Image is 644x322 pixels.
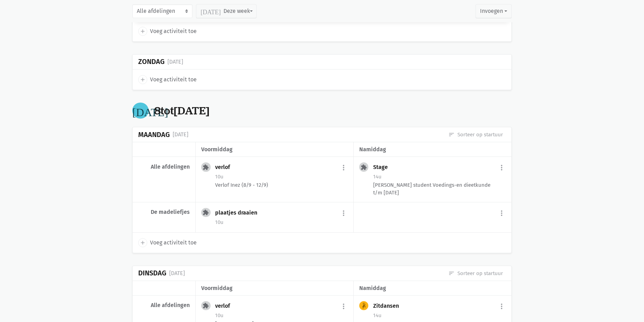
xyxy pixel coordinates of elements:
div: Dinsdag [138,269,166,277]
i: sort [448,131,455,138]
button: Deze week [196,4,256,18]
i: extension [203,164,209,170]
span: 10u [215,219,223,225]
div: De madeliefjes [138,209,190,216]
span: Voeg activiteit toe [150,238,197,247]
span: Voeg activiteit toe [150,27,197,36]
i: add [140,28,146,34]
div: namiddag [359,284,506,293]
span: Voeg activiteit toe [150,75,197,84]
span: [DATE] [174,103,210,118]
i: extension [203,209,209,216]
i: extension [203,303,209,309]
a: Sorteer op startuur [448,131,503,138]
div: Verlof Inez (8/9 - 12/9) [215,181,347,189]
div: Alle afdelingen [138,163,190,170]
a: Sorteer op startuur [448,269,503,277]
i: sports_handball [361,303,367,309]
div: Zondag [138,58,165,66]
div: voormiddag [201,145,347,154]
i: add [140,240,146,246]
a: add Voeg activiteit toe [138,238,197,247]
div: plaatjes draaien [215,209,263,216]
a: add Voeg activiteit toe [138,75,197,84]
i: [DATE] [201,8,221,14]
div: verlof [215,164,236,171]
div: [DATE] [173,130,188,139]
span: 14u [373,312,382,319]
div: tot [154,104,210,117]
i: extension [361,164,367,170]
div: Alle afdelingen [138,302,190,309]
span: 10u [215,312,223,319]
div: [PERSON_NAME] student Voedings-en dieetkunde t/m [DATE] [373,181,506,196]
div: verlof [215,303,236,309]
button: Invoegen [476,4,512,18]
div: [DATE] [169,269,185,278]
a: add Voeg activiteit toe [138,27,197,36]
div: Maandag [138,131,170,139]
div: Zitdansen [373,303,405,309]
div: voormiddag [201,284,347,293]
span: 10u [215,174,223,180]
span: 8 [154,103,160,118]
div: Stage [373,164,393,171]
div: namiddag [359,145,506,154]
span: 14u [373,174,382,180]
div: [DATE] [167,57,183,66]
i: sort [448,270,455,276]
i: [DATE] [132,105,168,116]
i: add [140,77,146,83]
